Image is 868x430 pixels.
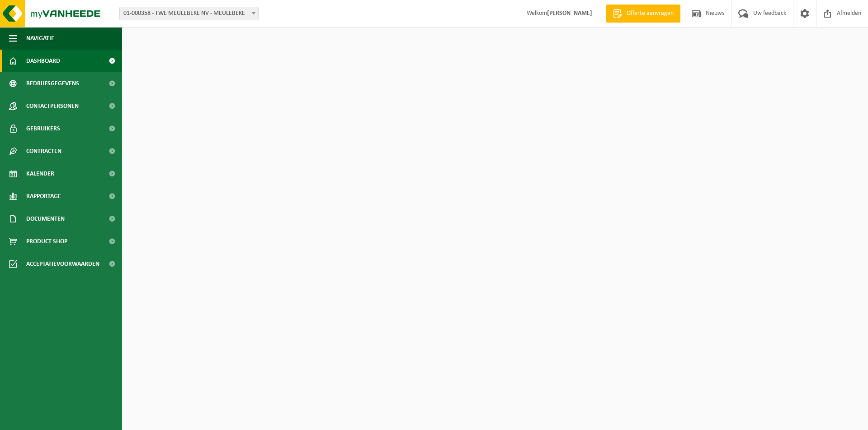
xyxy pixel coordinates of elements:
a: Offerte aanvragen [606,5,680,23]
span: 01-000358 - TWE MEULEBEKE NV - MEULEBEKE [119,7,259,20]
span: Contracten [26,140,61,162]
span: Navigatie [26,27,54,50]
span: Kalender [26,162,54,185]
span: Product Shop [26,230,67,253]
span: Gebruikers [26,117,60,140]
span: Documenten [26,208,65,230]
span: Offerte aanvragen [624,9,676,18]
span: Rapportage [26,185,61,208]
span: Acceptatievoorwaarden [26,253,99,275]
span: Bedrijfsgegevens [26,72,79,95]
span: Contactpersonen [26,95,79,117]
span: Dashboard [26,50,60,72]
strong: [PERSON_NAME] [547,10,592,17]
span: 01-000358 - TWE MEULEBEKE NV - MEULEBEKE [120,7,258,20]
